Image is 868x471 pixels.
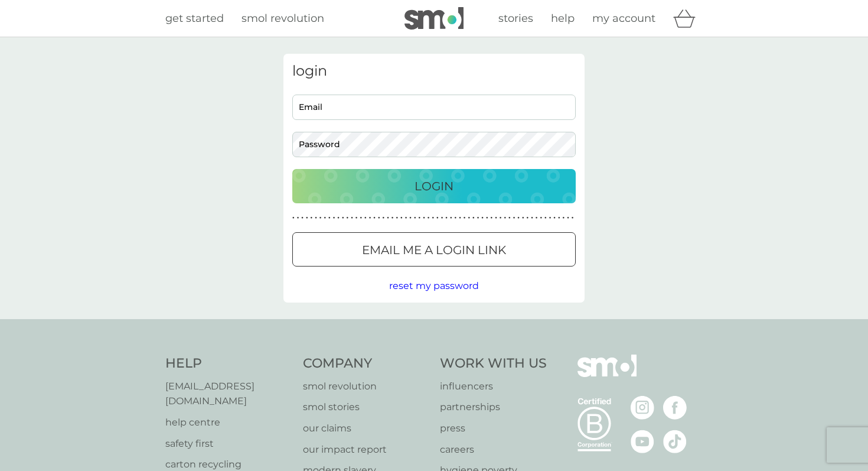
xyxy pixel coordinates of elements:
img: visit the smol Youtube page [631,430,654,453]
h4: Work With Us [440,355,547,373]
p: ● [337,215,340,221]
span: smol revolution [242,12,324,25]
a: our impact report [303,442,429,457]
button: reset my password [389,278,479,294]
span: stories [498,12,533,25]
p: ● [391,215,394,221]
p: ● [432,215,434,221]
p: ● [306,215,308,221]
p: ● [423,215,425,221]
p: ● [527,215,529,221]
p: ● [360,215,362,221]
p: ● [355,215,358,221]
a: our claims [303,421,429,436]
a: careers [440,442,547,457]
p: ● [486,215,488,221]
p: ● [544,215,547,221]
p: ● [459,215,461,221]
a: get started [165,10,224,27]
p: ● [369,215,371,221]
p: ● [464,215,466,221]
p: ● [428,215,430,221]
p: ● [319,215,322,221]
p: ● [441,215,443,221]
p: ● [396,215,398,221]
p: ● [450,215,452,221]
p: ● [342,215,344,221]
p: ● [292,215,295,221]
a: stories [498,10,533,27]
p: ● [364,215,367,221]
p: ● [419,215,421,221]
span: my account [592,12,655,25]
p: ● [347,215,349,221]
p: ● [351,215,353,221]
div: basket [673,7,703,30]
a: help [551,10,575,27]
p: ● [414,215,416,221]
p: ● [301,215,304,221]
p: ● [409,215,412,221]
p: ● [436,215,439,221]
p: ● [383,215,385,221]
a: partnerships [440,399,547,415]
p: ● [387,215,389,221]
span: get started [165,12,224,25]
p: Email me a login link [362,241,506,259]
p: ● [563,215,565,221]
img: visit the smol Instagram page [631,396,654,420]
p: ● [315,215,317,221]
p: ● [378,215,380,221]
p: ● [567,215,569,221]
a: help centre [165,415,291,430]
a: press [440,421,547,436]
p: ● [513,215,515,221]
h4: Company [303,355,429,373]
p: ● [468,215,470,221]
img: visit the smol Tiktok page [663,430,687,453]
p: ● [495,215,497,221]
p: ● [531,215,533,221]
p: ● [504,215,506,221]
button: Login [292,169,576,203]
p: ● [522,215,524,221]
p: ● [297,215,299,221]
h3: login [292,63,576,80]
h4: Help [165,355,291,373]
p: ● [549,215,552,221]
a: [EMAIL_ADDRESS][DOMAIN_NAME] [165,379,291,409]
img: smol [577,355,637,395]
p: ● [536,215,538,221]
span: help [551,12,575,25]
p: ● [400,215,403,221]
a: smol revolution [242,10,324,27]
img: visit the smol Facebook page [663,396,687,420]
p: ● [477,215,479,221]
img: smol [404,7,464,30]
a: smol revolution [303,379,429,394]
p: ● [311,215,313,221]
p: ● [472,215,475,221]
span: reset my password [389,280,479,291]
p: ● [517,215,520,221]
p: ● [481,215,484,221]
a: safety first [165,436,291,451]
a: influencers [440,379,547,394]
p: ● [445,215,448,221]
p: ● [333,215,335,221]
p: ● [508,215,511,221]
p: ● [455,215,457,221]
p: Login [415,177,453,196]
a: smol stories [303,399,429,415]
p: ● [572,215,574,221]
